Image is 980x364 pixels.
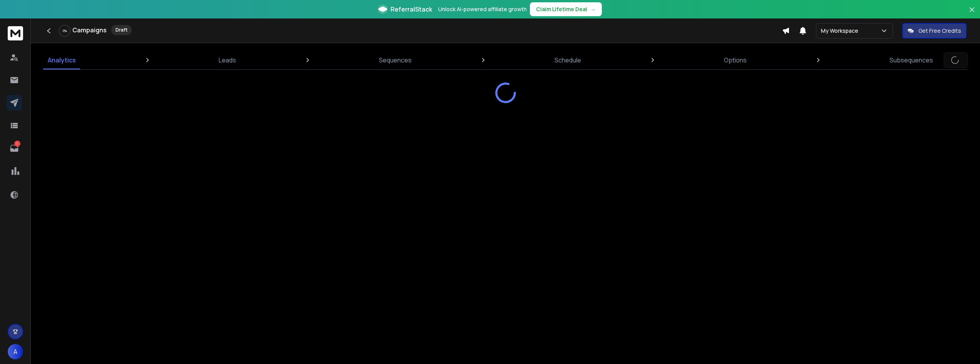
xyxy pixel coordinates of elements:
[43,51,80,69] a: Analytics
[724,55,747,65] p: Options
[902,23,967,39] button: Get Free Credits
[8,344,23,359] button: A
[554,55,581,65] p: Schedule
[374,51,416,69] a: Sequences
[111,25,132,35] div: Draft
[379,55,412,65] p: Sequences
[390,5,432,14] span: ReferralStack
[821,27,861,35] p: My Workspace
[214,51,241,69] a: Leads
[550,51,586,69] a: Schedule
[219,55,236,65] p: Leads
[590,5,596,13] span: →
[918,27,961,35] p: Get Free Credits
[72,25,107,35] h1: Campaigns
[885,51,938,69] a: Subsequences
[530,2,602,16] button: Claim Lifetime Deal→
[890,55,933,65] p: Subsequences
[63,29,67,33] p: 0 %
[719,51,751,69] a: Options
[7,141,22,156] a: 1
[967,5,977,23] button: Close banner
[438,5,527,13] p: Unlock AI-powered affiliate growth
[48,55,76,65] p: Analytics
[14,141,20,147] p: 1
